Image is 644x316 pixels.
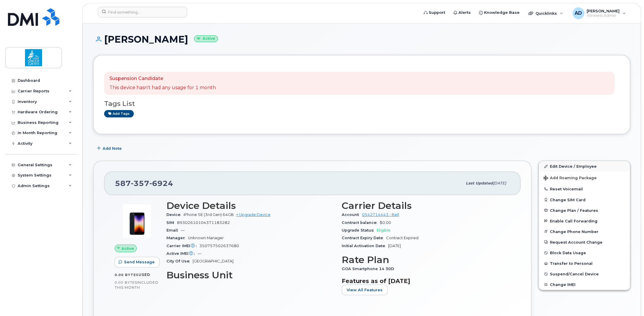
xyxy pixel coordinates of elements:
h1: [PERSON_NAME] [93,34,630,44]
h3: Carrier Details [342,200,510,211]
button: Change SIM Card [539,194,630,205]
small: Active [194,35,218,42]
span: — [198,251,201,256]
span: used [139,272,150,277]
img: image20231002-3703462-1angbar.jpeg [119,203,155,239]
span: Last updated [466,181,493,185]
span: 0.00 Bytes [115,280,137,285]
span: $0.00 [380,220,391,225]
a: + Upgrade Device [236,212,271,217]
span: Suspend/Cancel Device [550,272,599,276]
button: Suspend/Cancel Device [539,269,630,279]
button: Change IMEI [539,279,630,290]
h3: Business Unit [166,270,335,280]
button: Send Message [115,257,160,267]
h3: Tags List [104,100,619,107]
span: View All Features [347,287,383,293]
span: Add Note [103,146,122,151]
button: Enable Call Forwarding [539,216,630,226]
span: Active [121,246,134,251]
span: [DATE] [493,181,506,185]
p: Suspension Candidate [109,75,216,82]
span: Email [166,228,181,232]
span: City Of Use [166,259,193,263]
button: Block Data Usage [539,247,630,258]
span: GOA Smartphone 14 30D [342,267,397,271]
span: 0.00 Bytes [115,273,139,277]
span: Send Message [124,259,155,265]
a: 0542714443 - Bell [362,212,399,217]
span: Account [342,212,362,217]
span: included this month [115,280,159,290]
span: Manager [166,236,188,240]
span: [GEOGRAPHIC_DATA] [193,259,233,263]
button: Add Note [93,143,127,154]
span: 350757502637680 [199,244,239,248]
span: SIM [166,220,177,225]
span: Carrier IMEI [166,244,199,248]
span: 587 [115,179,173,188]
button: Add Roaming Package [539,172,630,184]
span: Contract Expired [386,236,418,240]
span: iPhone SE (3rd Gen) 64GB [183,212,234,217]
a: Edit Device / Employee [539,161,630,172]
span: 89302610104371183282 [177,220,230,225]
span: Device [166,212,183,217]
button: Reset Voicemail [539,184,630,194]
span: Unknown Manager [188,236,224,240]
h3: Rate Plan [342,255,510,265]
span: 6924 [149,179,173,188]
button: Transfer to Personal [539,258,630,269]
span: Contract Expiry Date [342,236,386,240]
span: [DATE] [388,244,401,248]
span: Active IMEI [166,251,198,256]
button: Request Account Change [539,237,630,247]
span: Upgrade Status [342,228,377,232]
span: 357 [131,179,149,188]
span: Eligible [377,228,391,232]
h3: Features as of [DATE] [342,277,510,285]
span: Initial Activation Date [342,244,388,248]
a: Add tags [104,110,134,117]
span: Change Plan / Features [550,208,598,212]
span: Contract balance [342,220,380,225]
button: Change Plan / Features [539,205,630,216]
span: — [181,228,185,232]
h3: Device Details [166,200,335,211]
p: This device hasn't had any usage for 1 month [109,84,216,91]
button: View All Features [342,285,388,295]
button: Change Phone Number [539,226,630,237]
span: Enable Call Forwarding [550,219,598,223]
span: Add Roaming Package [543,176,597,181]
